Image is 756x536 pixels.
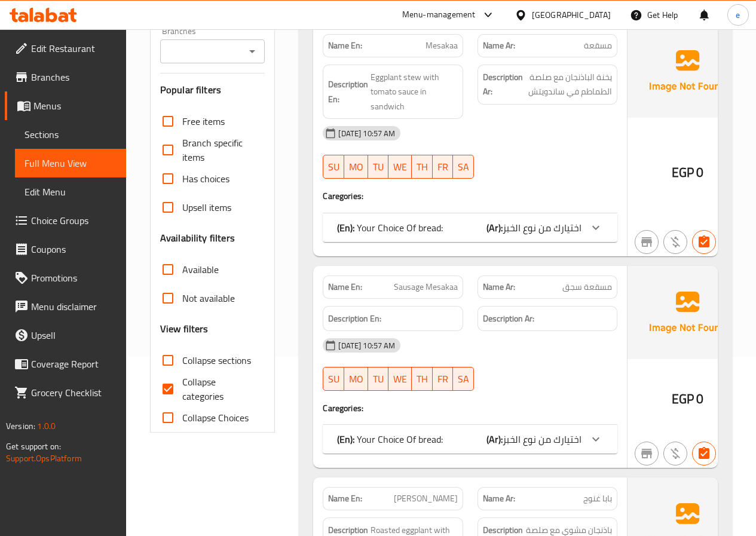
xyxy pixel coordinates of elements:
[182,375,256,403] span: Collapse categories
[31,328,117,342] span: Upsell
[503,430,581,448] span: اختيارك من نوع الخبز
[323,213,617,242] div: (En): Your Choice Of bread:(Ar):اختيارك من نوع الخبز
[5,34,126,63] a: Edit Restaurant
[328,492,362,505] strong: Name En:
[388,367,412,391] button: WE
[182,200,231,215] span: Upsell items
[483,492,515,505] strong: Name Ar:
[402,8,476,22] div: Menu-management
[182,262,219,277] span: Available
[426,39,458,52] span: Mesakaa
[412,155,433,179] button: TH
[525,70,613,99] span: يخنة الباذنجان مع صلصة الطماطم في ساندويتش
[483,39,515,52] strong: Name Ar:
[696,387,703,411] span: 0
[458,158,469,176] span: SA
[349,370,363,388] span: MO
[453,155,474,179] button: SA
[394,281,458,293] span: Sausage Mesakaa
[328,311,381,326] strong: Description En:
[337,220,443,235] p: Your Choice Of bread:
[182,291,235,305] span: Not available
[373,158,384,176] span: TU
[15,177,126,206] a: Edit Menu
[433,367,453,391] button: FR
[33,99,117,113] span: Menus
[584,39,612,52] span: مسقعة
[182,171,229,186] span: Has choices
[15,149,126,177] a: Full Menu View
[6,418,35,434] span: Version:
[696,161,703,184] span: 0
[323,190,617,202] h4: Caregories:
[433,155,453,179] button: FR
[417,158,428,176] span: TH
[182,136,256,164] span: Branch specific items
[373,370,384,388] span: TU
[417,370,428,388] span: TH
[5,235,126,264] a: Coupons
[388,155,412,179] button: WE
[503,219,581,237] span: اختيارك من نوع الخبز
[333,340,400,351] span: [DATE] 10:57 AM
[337,219,354,237] b: (En):
[5,63,126,91] a: Branches
[31,299,117,314] span: Menu disclaimer
[349,158,363,176] span: MO
[483,311,534,326] strong: Description Ar:
[412,367,433,391] button: TH
[25,156,117,170] span: Full Menu View
[328,158,339,176] span: SU
[5,292,126,321] a: Menu disclaimer
[368,155,388,179] button: TU
[333,128,400,139] span: [DATE] 10:57 AM
[25,127,117,142] span: Sections
[486,219,503,237] b: (Ar):
[736,8,740,22] span: e
[31,41,117,56] span: Edit Restaurant
[437,158,448,176] span: FR
[31,385,117,400] span: Grocery Checklist
[37,418,56,434] span: 1.0.0
[328,370,339,388] span: SU
[458,370,469,388] span: SA
[663,230,687,254] button: Purchased item
[486,430,503,448] b: (Ar):
[344,367,368,391] button: MO
[483,70,523,99] strong: Description Ar:
[337,430,354,448] b: (En):
[160,83,265,97] h3: Popular filters
[6,451,82,466] a: Support.OpsPlatform
[182,114,225,128] span: Free items
[323,425,617,454] div: (En): Your Choice Of bread:(Ar):اختيارك من نوع الخبز
[182,411,249,425] span: Collapse Choices
[31,70,117,84] span: Branches
[583,492,612,505] span: بابا غنوج
[31,242,117,256] span: Coupons
[483,281,515,293] strong: Name Ar:
[5,378,126,407] a: Grocery Checklist
[672,387,694,411] span: EGP
[323,155,344,179] button: SU
[337,432,443,446] p: Your Choice Of bread:
[323,367,344,391] button: SU
[323,402,617,414] h4: Caregories:
[393,370,407,388] span: WE
[5,206,126,235] a: Choice Groups
[344,155,368,179] button: MO
[532,8,611,22] div: [GEOGRAPHIC_DATA]
[182,353,251,367] span: Collapse sections
[663,442,687,465] button: Purchased item
[692,442,716,465] button: Has choices
[328,281,362,293] strong: Name En:
[15,120,126,149] a: Sections
[562,281,612,293] span: مسقعة سجق
[628,266,747,359] img: Ae5nvW7+0k+MAAAAAElFTkSuQmCC
[437,370,448,388] span: FR
[5,321,126,350] a: Upsell
[25,185,117,199] span: Edit Menu
[393,158,407,176] span: WE
[160,231,235,245] h3: Availability filters
[5,350,126,378] a: Coverage Report
[244,43,261,60] button: Open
